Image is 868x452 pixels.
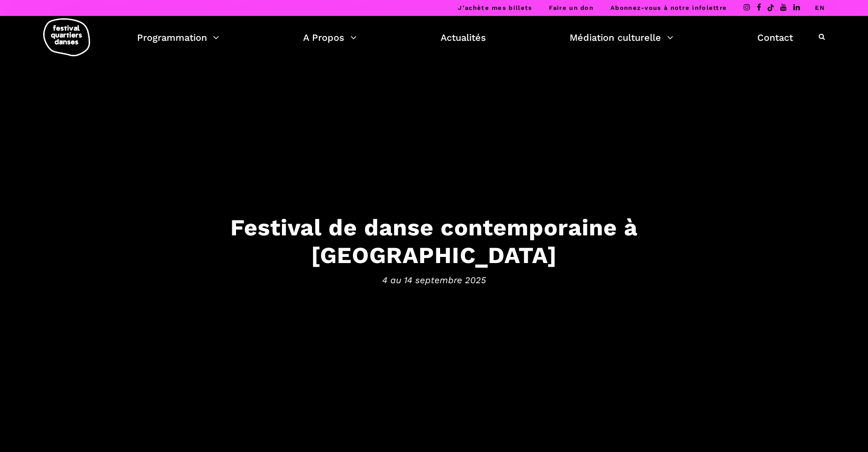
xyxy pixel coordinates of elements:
[815,4,825,11] a: EN
[143,273,725,287] span: 4 au 14 septembre 2025
[549,4,594,11] a: Faire un don
[43,18,90,56] img: logo-fqd-med
[137,30,219,45] a: Programmation
[143,213,725,269] h3: Festival de danse contemporaine à [GEOGRAPHIC_DATA]
[458,4,532,11] a: J’achète mes billets
[757,30,793,45] a: Contact
[303,30,357,45] a: A Propos
[570,30,673,45] a: Médiation culturelle
[441,30,486,45] a: Actualités
[610,4,727,11] a: Abonnez-vous à notre infolettre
